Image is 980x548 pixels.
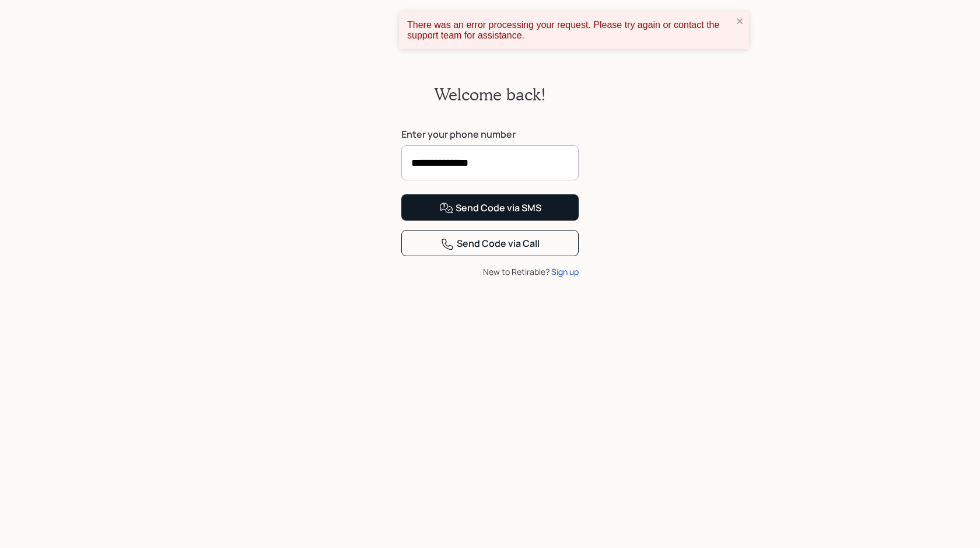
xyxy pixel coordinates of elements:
[401,266,579,278] div: New to Retirable?
[434,85,546,104] h2: Welcome back!
[551,266,579,278] div: Sign up
[401,128,579,141] label: Enter your phone number
[440,237,540,251] div: Send Code via Call
[439,201,541,215] div: Send Code via SMS
[401,194,579,221] button: Send Code via SMS
[401,230,579,256] button: Send Code via Call
[407,20,733,41] div: There was an error processing your request. Please try again or contact the support team for assi...
[736,16,744,27] button: close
